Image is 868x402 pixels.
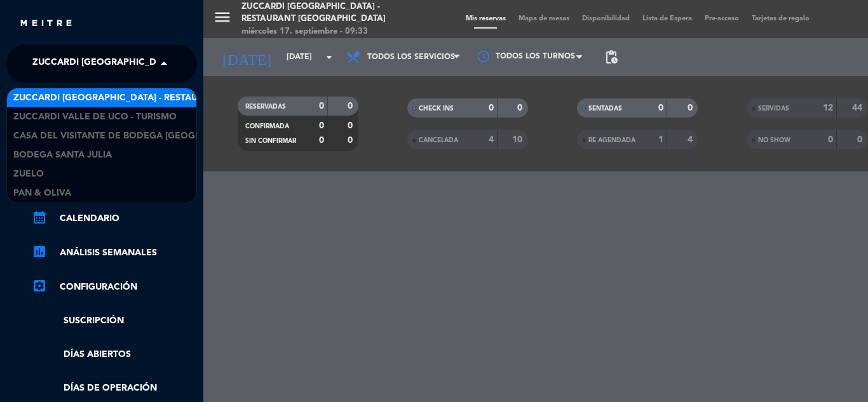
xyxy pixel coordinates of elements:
span: Zuccardi Valle de Uco - Turismo [13,110,177,124]
img: MEITRE [19,19,73,29]
a: Suscripción [32,314,197,328]
i: assessment [32,244,47,259]
span: Pan & Oliva [13,186,71,201]
a: Días abiertos [32,347,197,362]
span: Zuelo [13,167,44,182]
i: calendar_month [32,210,47,225]
a: assessmentANÁLISIS SEMANALES [32,245,197,260]
span: Bodega Santa Julia [13,148,112,163]
a: calendar_monthCalendario [32,211,197,226]
span: Zuccardi [GEOGRAPHIC_DATA] - Restaurant [GEOGRAPHIC_DATA] [13,91,318,105]
i: settings_applications [32,278,47,293]
span: Zuccardi [GEOGRAPHIC_DATA] - Restaurant [GEOGRAPHIC_DATA] [32,50,337,77]
a: Días de Operación [32,381,197,396]
a: Configuración [32,279,197,295]
span: Casa del Visitante de Bodega [GEOGRAPHIC_DATA] [13,129,259,144]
